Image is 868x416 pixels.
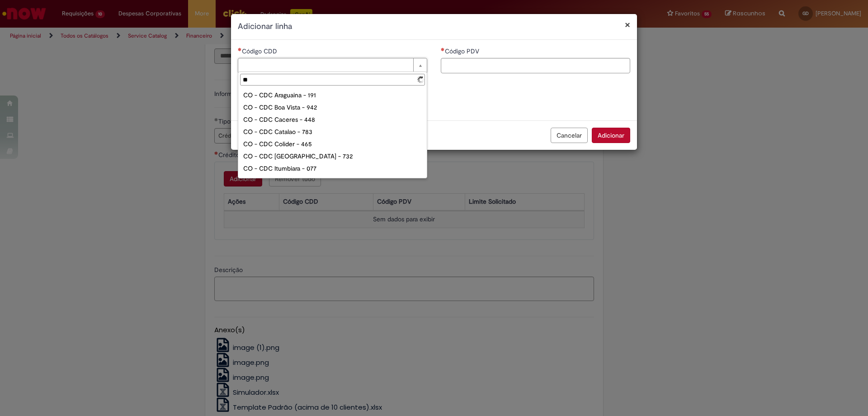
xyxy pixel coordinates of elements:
[240,114,425,126] div: CO - CDC Caceres - 448
[240,163,425,175] div: CO - CDC Itumbiara - 077
[238,87,427,178] ul: Código CDD
[240,101,425,114] div: CO - CDC Boa Vista - 942
[240,150,425,163] div: CO - CDC [GEOGRAPHIC_DATA] - 732
[240,126,425,138] div: CO - CDC Catalao - 783
[240,89,425,101] div: CO - CDC Araguaina - 191
[240,138,425,150] div: CO - CDC Colider - 465
[240,175,425,187] div: CO - CDC Rio Branco - 572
